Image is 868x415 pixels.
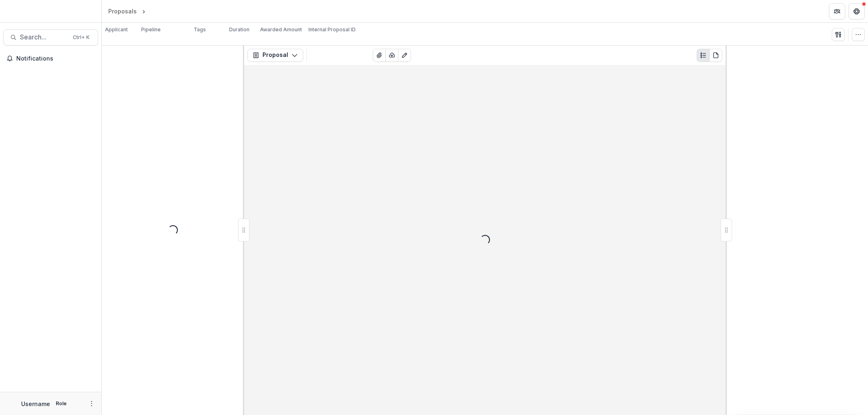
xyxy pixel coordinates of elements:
span: Search... [20,33,68,41]
button: View Attached Files [373,49,386,62]
button: Partners [829,3,845,20]
p: Tags [194,26,206,33]
button: Notifications [3,52,98,65]
button: PDF view [709,49,722,62]
p: Duration [229,26,249,33]
button: Plaintext view [697,49,710,62]
button: Get Help [848,3,865,20]
nav: breadcrumb [105,5,182,17]
div: Ctrl + K [71,33,91,42]
p: Pipeline [141,26,161,33]
div: Proposals [108,7,137,15]
p: Applicant [105,26,128,33]
a: Proposals [105,5,140,17]
button: Search... [3,29,98,46]
p: Internal Proposal ID [308,26,356,33]
button: Proposal [247,49,303,62]
span: Notifications [16,55,95,62]
p: Role [53,400,69,407]
p: Awarded Amount [260,26,302,33]
p: Username [21,400,50,408]
button: Edit as form [398,49,411,62]
button: More [87,399,96,408]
